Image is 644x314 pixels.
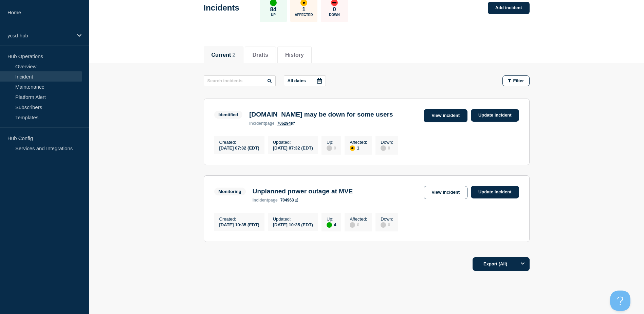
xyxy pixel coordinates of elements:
span: Filter [513,78,524,83]
p: Down : [381,140,393,145]
input: Search incidents [204,75,276,86]
iframe: Help Scout Beacon - Open [610,291,630,311]
button: All dates [284,75,326,86]
p: Up : [327,216,336,222]
div: 1 [350,145,367,151]
a: Add incident [488,2,530,14]
p: page [253,198,278,203]
div: 0 [350,222,367,228]
p: Created : [219,216,259,222]
div: 0 [381,145,393,151]
span: 2 [233,52,236,58]
p: ycsd-hub [7,33,73,38]
p: page [249,121,274,126]
div: disabled [327,145,332,151]
h3: [DOMAIN_NAME] may be down for some users [249,111,393,118]
div: [DATE] 07:32 (EDT) [219,145,259,151]
p: Created : [219,140,259,145]
div: [DATE] 10:35 (EDT) [219,222,259,227]
button: History [285,52,304,58]
button: Options [516,257,530,271]
button: Drafts [253,52,268,58]
h3: Unplanned power outage at MVE [253,188,353,195]
p: 1 [302,6,305,13]
span: incident [249,121,265,126]
p: All dates [288,78,306,83]
p: Updated : [273,216,313,222]
p: Updated : [273,140,313,145]
div: affected [350,145,355,151]
p: Up [271,13,276,17]
p: Down : [381,216,393,222]
span: Monitoring [214,188,246,195]
div: [DATE] 10:35 (EDT) [273,222,313,227]
p: 84 [270,6,276,13]
p: Affected : [350,140,367,145]
p: Down [329,13,340,17]
p: 0 [333,6,336,13]
a: View incident [424,186,467,199]
p: Up : [327,140,336,145]
div: disabled [381,145,386,151]
button: Current 2 [211,52,236,58]
a: Update incident [471,186,519,198]
span: incident [253,198,268,203]
div: 0 [381,222,393,228]
a: 706294 [277,121,295,126]
a: View incident [424,109,467,122]
button: Export (All) [473,257,530,271]
a: 704963 [280,198,298,203]
div: 0 [327,145,336,151]
p: Affected : [350,216,367,222]
div: 4 [327,222,336,228]
div: disabled [350,222,355,228]
span: Identified [214,111,243,119]
div: up [327,222,332,228]
p: Affected [295,13,313,17]
a: Update incident [471,109,519,122]
div: disabled [381,222,386,228]
h1: Incidents [204,3,239,13]
button: Filter [502,75,530,86]
div: [DATE] 07:32 (EDT) [273,145,313,151]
